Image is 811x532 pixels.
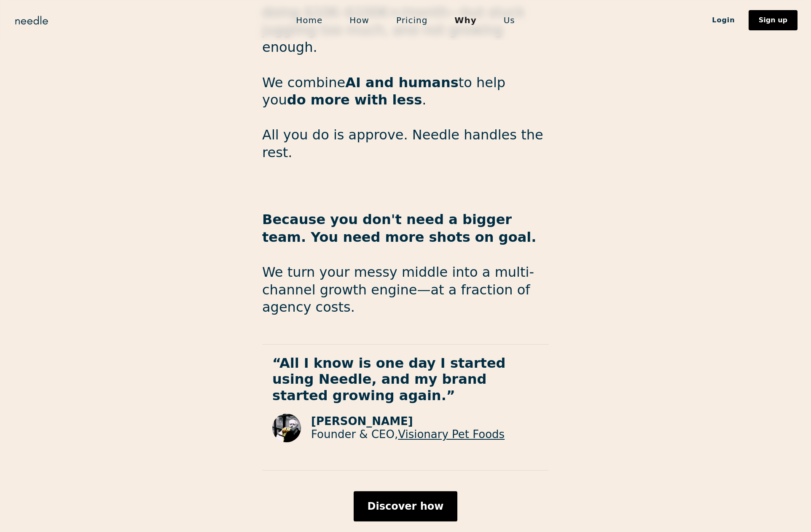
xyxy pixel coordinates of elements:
p: Founder & CEO, [311,428,505,441]
a: Why [441,11,490,29]
a: Sign up [749,10,798,30]
p: [PERSON_NAME] [311,415,505,428]
a: Home [282,11,336,29]
a: Pricing [383,11,441,29]
strong: “All I know is one day I started using Needle, and my brand started growing again.” [272,355,506,404]
a: How [336,11,383,29]
div: Discover how [367,501,443,511]
a: Discover how [354,491,457,521]
a: Us [490,11,529,29]
a: Login [698,13,749,27]
strong: do more with less [287,92,422,108]
div: Sign up [759,17,787,24]
p: We turn your messy middle into a multi-channel growth engine—at a fraction of agency costs. [262,211,549,316]
strong: AI and humans [345,75,459,91]
strong: Because you don't need a bigger team. You need more shots on goal. [262,211,536,245]
a: Visionary Pet Foods [398,428,505,441]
